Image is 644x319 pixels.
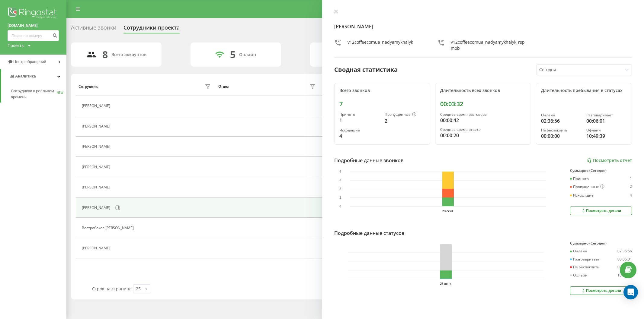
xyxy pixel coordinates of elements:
div: 1 [339,117,380,124]
div: [PERSON_NAME] [82,246,112,250]
div: Длительность пребывания в статусах [541,88,627,93]
div: [PERSON_NAME] [82,104,112,108]
div: Принято [339,112,380,117]
div: 4 [339,132,380,140]
div: Среднее время ответа [440,128,526,132]
div: Исходящие [570,193,594,197]
div: 02:36:56 [617,249,632,253]
text: 2 [339,188,341,191]
div: Отдел [218,84,229,89]
a: [DOMAIN_NAME] [8,23,59,29]
text: 23 сент. [442,210,454,213]
div: 10:49:39 [617,273,632,277]
div: Длительность всех звонков [440,88,526,93]
div: v12coffeecomua_nadyamykhalyk_rsp_mob [451,39,529,51]
div: [PERSON_NAME] [82,206,112,210]
div: [PERSON_NAME] [82,144,112,149]
div: v12coffeecomua_nadyamykhalyk [348,39,413,51]
div: Подробные данные звонков [334,157,404,164]
div: 1 [630,177,632,181]
div: Пропущенные [570,185,604,189]
div: Онлайн [541,113,582,117]
div: Не беспокоить [570,265,599,269]
span: Аналитика [15,74,36,78]
div: 10:49:39 [586,132,627,140]
text: 23 сент. [440,282,451,286]
div: Всего аккаунтов [111,52,146,57]
div: Подробные данные статусов [334,229,405,237]
div: Онлайн [239,52,256,57]
div: [PERSON_NAME] [82,165,112,169]
div: Среднее время разговора [440,112,526,117]
div: Посмотреть детали [581,288,621,293]
div: Разговаривает [570,257,600,261]
div: 2 [630,185,632,189]
button: Посмотреть детали [570,286,632,295]
img: Ringostat logo [8,6,59,21]
div: 00:00:42 [440,117,526,124]
div: 5 [230,49,235,60]
div: Исходящие [339,128,380,132]
div: Активные звонки [71,24,116,34]
a: Посмотреть отчет [587,158,632,163]
div: Онлайн [570,249,587,253]
span: Строк на странице [92,286,132,292]
div: Офлайн [570,273,588,277]
div: Разговаривает [586,113,627,117]
div: 7 [339,100,425,108]
input: Поиск по номеру [8,30,59,41]
div: Офлайн [586,128,627,132]
a: Сотрудники в реальном времениNEW [11,86,66,103]
div: Сотрудник [78,84,98,89]
div: Востробоков [PERSON_NAME] [82,226,135,230]
button: Посмотреть детали [570,207,632,215]
div: Всего звонков [339,88,425,93]
a: Аналитика [1,69,66,84]
div: 00:00:00 [541,132,582,140]
div: Проекты [8,43,24,49]
div: [PERSON_NAME] [82,185,112,189]
text: 3 [339,179,341,182]
div: 2 [385,117,425,125]
span: Сотрудники в реальном времени [11,88,57,100]
div: Сотрудники проекта [123,24,180,34]
div: Не беспокоить [541,128,582,132]
div: [PERSON_NAME] [82,124,112,128]
div: 00:06:01 [617,257,632,261]
h4: [PERSON_NAME] [334,23,632,30]
div: 02:36:56 [541,117,582,125]
div: 00:03:32 [440,100,526,108]
div: 25 [136,286,141,292]
text: 0 [339,205,341,208]
div: 00:00:00 [617,265,632,269]
div: 4 [630,193,632,197]
div: Суммарно (Сегодня) [570,241,632,245]
div: Посмотреть детали [581,208,621,213]
div: 8 [102,49,108,60]
div: Принято [570,177,589,181]
span: Центр обращений [13,59,46,64]
text: 1 [339,196,341,199]
div: 00:06:01 [586,117,627,125]
div: Пропущенные [385,112,425,117]
div: Сводная статистика [334,65,398,74]
text: 4 [339,170,341,173]
div: Open Intercom Messenger [623,285,638,299]
div: 00:00:20 [440,132,526,139]
div: Суммарно (Сегодня) [570,169,632,173]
